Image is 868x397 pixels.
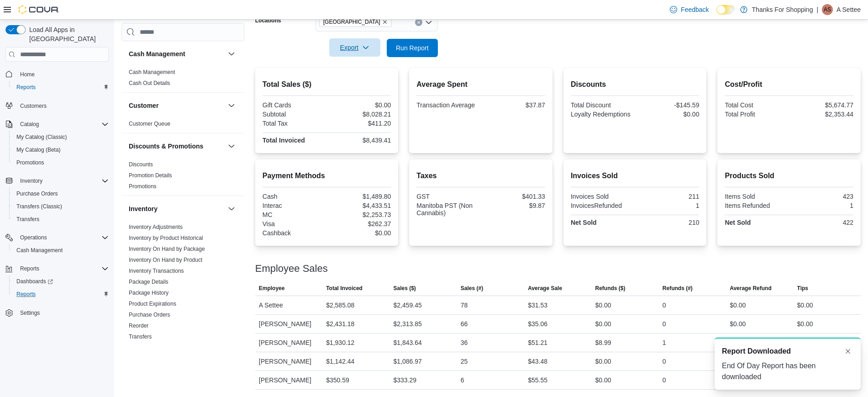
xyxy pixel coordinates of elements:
span: Promotions [13,157,109,168]
div: $1,843.64 [393,337,421,348]
a: Inventory Adjustments [129,224,183,230]
div: $401.33 [483,193,545,200]
a: Feedback [666,0,712,19]
span: Load All Apps in [GEOGRAPHIC_DATA] [26,25,109,43]
div: MC [263,211,325,218]
button: Discounts & Promotions [129,142,224,151]
span: Reports [13,289,109,300]
button: Inventory [226,203,237,214]
a: Inventory Transactions [129,268,184,274]
span: Refunds ($) [595,285,626,292]
span: Catalog [20,121,39,128]
span: Package Details [129,278,168,286]
span: [GEOGRAPHIC_DATA] [323,17,380,26]
span: Report Downloaded [722,346,791,357]
span: Transfers [16,216,39,223]
button: My Catalog (Classic) [9,131,112,143]
a: Transfers [129,333,152,340]
span: Inventory [16,175,109,186]
div: $51.21 [528,337,547,348]
a: Reports [13,289,39,300]
div: $0.00 [730,300,746,311]
span: Settings [20,309,40,317]
button: Run Report [387,39,438,57]
button: Cash Management [129,49,224,58]
button: Reports [2,262,112,275]
button: Reports [16,263,43,274]
div: $35.06 [528,318,547,329]
h2: Discounts [571,79,700,90]
span: Package History [129,289,168,296]
div: $43.48 [528,356,547,367]
div: [PERSON_NAME] [255,315,322,333]
button: My Catalog (Beta) [9,143,112,156]
a: Settings [16,307,43,318]
button: Remove Southdale from selection in this group [382,19,388,25]
span: Product Expirations [129,300,176,307]
button: Transfers (Classic) [9,200,112,213]
h2: Cost/Profit [725,79,853,90]
div: $1,086.97 [393,356,421,367]
div: Interac [263,202,325,209]
div: Total Discount [571,101,633,109]
span: Operations [20,234,47,241]
strong: Total Invoiced [263,137,305,144]
span: Customers [20,102,47,110]
button: Reports [9,81,112,94]
div: 0 [663,318,666,329]
div: $2,459.45 [393,300,421,311]
button: Clear input [415,19,422,26]
h3: Employee Sales [255,263,328,274]
a: Purchase Orders [13,188,62,199]
input: Dark Mode [716,5,736,15]
div: $0.00 [595,356,611,367]
h3: Discounts & Promotions [129,142,203,151]
button: Customers [2,99,112,112]
div: A Settee [822,4,833,15]
button: Home [2,67,112,80]
span: My Catalog (Classic) [13,132,109,143]
span: Discounts [129,161,153,168]
div: $0.00 [329,101,391,109]
img: Cova [18,5,59,14]
div: $9.87 [483,202,545,209]
button: Inventory [16,175,46,186]
div: 1 [791,202,853,209]
a: Customers [16,101,50,111]
a: Inventory by Product Historical [129,235,203,241]
button: Operations [2,231,112,244]
a: Reports [13,82,39,93]
div: $55.55 [528,375,547,386]
span: Reports [16,291,36,298]
div: Notification [722,346,853,357]
span: Home [20,71,35,78]
span: Promotions [16,159,44,166]
button: Transfers [9,213,112,226]
div: Gift Cards [263,101,325,109]
span: Southdale [319,17,392,27]
div: 66 [461,318,468,329]
a: Transfers [13,214,43,225]
div: Manitoba PST (Non Cannabis) [416,202,479,217]
span: Reports [13,82,109,93]
span: Cash Management [13,245,109,256]
div: -$145.59 [637,101,700,109]
span: Total Invoiced [326,285,363,292]
span: Cash Management [129,69,175,76]
div: $0.00 [797,318,813,329]
div: 422 [791,219,853,226]
div: $0.00 [797,300,813,311]
button: Inventory [129,204,224,213]
span: Inventory Transactions [129,267,184,275]
span: Run Report [396,43,429,53]
button: Cash Management [9,244,112,257]
span: Cash Out Details [129,79,170,87]
a: Inventory On Hand by Product [129,257,202,263]
div: 0 [663,356,666,367]
a: Product Expirations [129,301,176,307]
div: $2,585.08 [326,300,354,311]
button: Open list of options [425,19,432,26]
div: GST [416,193,479,200]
